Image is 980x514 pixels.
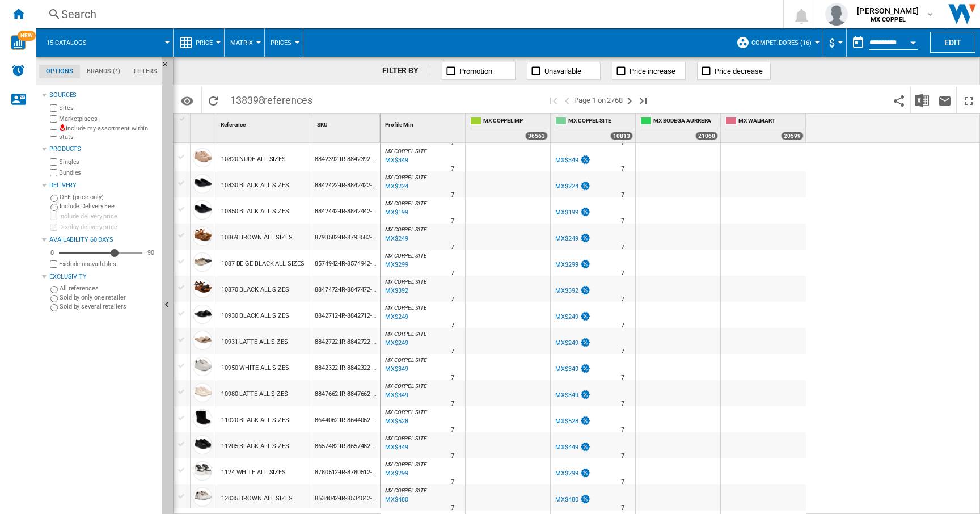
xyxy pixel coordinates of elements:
[580,259,591,269] img: promotionV3.png
[638,114,720,142] div: MX BODEGA AURRERA 21060 offers sold by MX BODEGA AURRERA
[145,248,157,257] div: 90
[525,132,548,140] div: 36563 offers sold by MX COPPEL MP
[196,39,213,47] span: Price
[451,477,454,488] div: Delivery Time : 7 days
[221,329,288,355] div: 10931 LATTE ALL SIZES
[621,372,624,384] div: Delivery Time : 7 days
[49,235,157,245] div: Availability 60 Days
[312,302,380,328] div: 8842712-IR-8842712-230
[176,90,198,111] button: Options
[621,163,624,175] div: Delivery Time : 7 days
[871,16,906,23] b: MX COPPEL
[385,357,427,363] span: MX COPPEL SITE
[527,62,601,80] button: Unavailable
[221,251,304,277] div: 1087 BEIGE BLACK ALL SIZES
[59,260,157,268] label: Exclude unavailables
[715,67,763,75] span: Price decrease
[50,115,57,123] input: Marketplaces
[385,435,427,441] span: MX COPPEL SITE
[312,171,380,197] div: 8842422-IR-8842422-230
[383,114,465,132] div: Sort None
[451,242,454,253] div: Delivery Time : 7 days
[385,252,427,259] span: MX COPPEL SITE
[47,28,98,57] button: 15 catalogs
[11,64,25,77] img: alerts-logo.svg
[50,169,57,176] input: Bundles
[555,418,578,425] div: MX$528
[555,496,578,503] div: MX$480
[621,450,624,462] div: Delivery Time : 7 days
[723,114,806,142] div: MX WALMART 20599 offers sold by MX WALMART
[383,494,408,505] div: Last updated : Tuesday, 7 October 2025 07:21
[911,87,933,113] button: Download in Excel
[383,233,408,245] div: Last updated : Tuesday, 7 October 2025 07:02
[59,168,157,177] label: Bundles
[555,444,578,451] div: MX$449
[61,6,753,22] div: Search
[312,484,380,511] div: 8534042-IR-8534042-240
[383,285,408,297] div: Last updated : Tuesday, 7 October 2025 07:33
[385,279,427,285] span: MX COPPEL SITE
[383,442,408,453] div: Last updated : Tuesday, 7 October 2025 06:01
[385,121,413,128] span: Profile Min
[825,3,848,26] img: profile.jpg
[312,406,380,432] div: 8644062-IR-8644062-260
[554,311,591,323] div: MX$249
[630,67,675,75] span: Price increase
[60,284,157,293] label: All references
[829,28,840,57] button: $
[451,268,454,279] div: Delivery Time : 7 days
[60,202,157,210] label: Include Delivery Fee
[451,503,454,514] div: Delivery Time : 7 days
[49,145,157,154] div: Products
[317,121,328,128] span: SKU
[385,174,427,180] span: MX COPPEL SITE
[127,65,164,78] md-tab-item: Filters
[621,242,624,253] div: Delivery Time : 7 days
[553,114,635,142] div: MX COPPEL SITE 10813 offers sold by MX COPPEL SITE
[554,338,591,349] div: MX$249
[451,450,454,462] div: Delivery Time : 7 days
[547,87,560,113] button: First page
[554,390,591,401] div: MX$349
[312,276,380,302] div: 8847472-IR-8847472-220
[385,200,427,207] span: MX COPPEL SITE
[915,94,929,107] img: excel-24x24.png
[385,461,427,467] span: MX COPPEL SITE
[568,117,633,127] span: MX COPPEL SITE
[442,62,516,80] button: Promotion
[555,183,578,190] div: MX$224
[697,62,771,80] button: Price decrease
[847,31,869,54] button: md-calendar
[621,189,624,201] div: Delivery Time : 7 days
[580,364,591,373] img: promotionV3.png
[221,486,293,512] div: 12035 BROWN ALL SIZES
[312,458,380,484] div: 8780512-IR-8780512-250
[271,28,297,57] button: Prices
[59,223,157,231] label: Display delivery price
[560,87,574,113] button: >Previous page
[554,416,591,427] div: MX$528
[555,209,578,216] div: MX$199
[451,346,454,357] div: Delivery Time : 7 days
[957,87,980,113] button: Maximize
[623,87,636,113] button: Next page
[580,390,591,399] img: promotionV3.png
[554,468,591,479] div: MX$299
[50,126,57,140] input: Include my assortment within stats
[221,121,246,128] span: Reference
[695,132,718,140] div: 21060 offers sold by MX BODEGA AURRERA
[823,28,847,57] md-menu: Currency
[59,158,157,166] label: Singles
[468,114,550,142] div: MX COPPEL MP 36563 offers sold by MX COPPEL MP
[751,28,817,57] button: Competidores (16)
[385,331,427,337] span: MX COPPEL SITE
[653,117,718,127] span: MX BODEGA AURRERA
[829,37,835,49] span: $
[781,132,804,140] div: 20599 offers sold by MX WALMART
[383,416,408,427] div: Last updated : Tuesday, 7 October 2025 07:17
[459,67,492,75] span: Promotion
[221,199,289,225] div: 10850 BLACK ALL SIZES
